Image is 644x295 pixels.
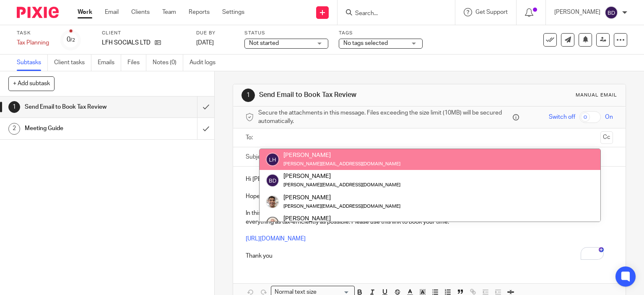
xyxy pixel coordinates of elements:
[246,175,613,183] p: Hi [PERSON_NAME]
[283,214,400,223] div: [PERSON_NAME]
[70,38,75,42] small: /2
[283,172,400,180] div: [PERSON_NAME]
[246,209,613,226] p: In this short meeting we will be getting up to date with any new things you are doing personally ...
[98,55,121,71] a: Emails
[190,55,222,71] a: Audit logs
[605,6,618,19] img: svg%3E
[8,123,20,135] div: 2
[249,40,279,46] span: Not started
[233,167,626,266] div: To enrich screen reader interactions, please activate Accessibility in Grammarly extension settings
[102,30,186,37] label: Client
[554,8,600,16] p: [PERSON_NAME]
[17,39,50,47] div: Tax Planning
[605,113,613,121] span: On
[8,76,55,91] button: + Add subtask
[266,174,279,187] img: svg%3E
[343,40,388,46] span: No tags selected
[246,243,613,260] p: Thank you
[283,162,400,166] small: [PERSON_NAME][EMAIL_ADDRESS][DOMAIN_NAME]
[259,91,447,99] h1: Send Email to Book Tax Review
[189,8,210,16] a: Reports
[549,113,575,121] span: Switch off
[196,40,214,46] span: [DATE]
[258,109,511,126] span: Secure the attachments in this message. Files exceeding the size limit (10MB) will be secured aut...
[283,183,400,187] small: [PERSON_NAME][EMAIL_ADDRESS][DOMAIN_NAME]
[78,8,92,16] a: Work
[475,9,508,15] span: Get Support
[8,101,20,113] div: 1
[246,192,613,201] p: Hope you are well. The time has come to book a short (15min) Tax Review.
[67,35,75,44] div: 0
[25,122,134,135] h1: Meeting Guide
[25,101,134,113] h1: Send Email to Book Tax Review
[354,10,430,18] input: Search
[266,216,279,230] img: Screenshot_20240416_122419_LinkedIn.jpg
[17,30,50,37] label: Task
[131,8,150,16] a: Clients
[241,89,255,102] div: 1
[246,133,255,142] label: To:
[266,195,279,209] img: PXL_20240409_141816916.jpg
[196,30,234,37] label: Due by
[105,8,119,16] a: Email
[283,193,400,201] div: [PERSON_NAME]
[246,236,306,242] a: [URL][DOMAIN_NAME]
[600,131,613,144] button: Cc
[162,8,176,16] a: Team
[283,151,400,159] div: [PERSON_NAME]
[127,55,146,71] a: Files
[17,7,59,18] img: Pixie
[339,30,423,37] label: Tags
[102,39,151,47] p: LFH SOCIALS LTD
[283,204,400,209] small: [PERSON_NAME][EMAIL_ADDRESS][DOMAIN_NAME]
[54,55,91,71] a: Client tasks
[153,55,183,71] a: Notes (0)
[576,92,617,99] div: Manual email
[266,153,279,166] img: svg%3E
[222,8,244,16] a: Settings
[246,153,267,161] label: Subject:
[17,55,48,71] a: Subtasks
[244,30,328,37] label: Status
